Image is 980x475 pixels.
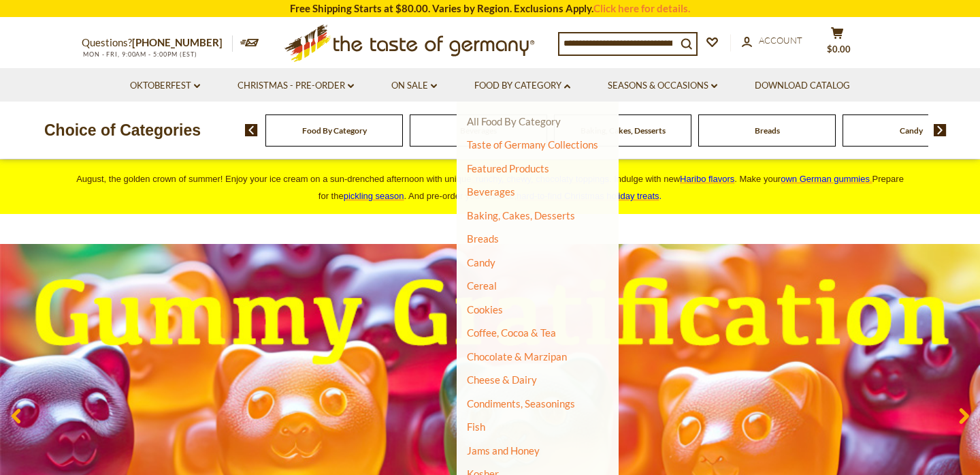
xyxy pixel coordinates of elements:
a: Candy [900,125,923,136]
p: Questions? [82,34,233,52]
span: own German gummies [781,174,870,184]
span: MON - FRI, 9:00AM - 5:00PM (EST) [82,50,197,58]
a: Coffee, Cocoa & Tea [467,326,556,339]
a: Jams and Honey [467,444,540,457]
a: Condiments, Seasonings [467,397,575,410]
a: Cheese & Dairy [467,373,537,386]
a: Cereal [467,279,497,292]
a: Account [742,33,802,48]
span: $0.00 [827,44,851,55]
a: Download Catalog [755,78,850,93]
a: Oktoberfest [130,78,200,93]
a: own German gummies. [781,174,872,184]
a: Baking, Cakes, Desserts [581,125,666,136]
span: August, the golden crown of summer! Enjoy your ice cream on a sun-drenched afternoon with unique ... [76,174,904,201]
a: Chocolate & Marzipan [467,350,567,363]
a: Featured Products [467,162,549,174]
a: Fish [467,420,485,433]
a: Haribo flavors [680,174,734,184]
img: previous arrow [245,124,258,136]
a: Beverages [467,185,515,198]
a: All Food By Category [467,115,561,127]
a: Food By Category [302,125,367,136]
a: [PHONE_NUMBER] [132,36,223,48]
a: Taste of Germany Collections [467,138,598,151]
span: Account [759,35,802,46]
a: Christmas - PRE-ORDER [238,78,354,93]
a: Seasons & Occasions [608,78,717,93]
a: On Sale [391,78,437,93]
button: $0.00 [817,27,857,61]
a: Click here for details. [593,2,690,14]
a: Breads [755,125,780,136]
a: Baking, Cakes, Desserts [467,209,575,221]
a: pickling season [344,191,404,201]
a: Breads [467,232,499,245]
img: next arrow [934,124,947,136]
a: Food By Category [474,78,570,93]
a: Cookies [467,303,503,316]
a: Candy [467,256,495,269]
